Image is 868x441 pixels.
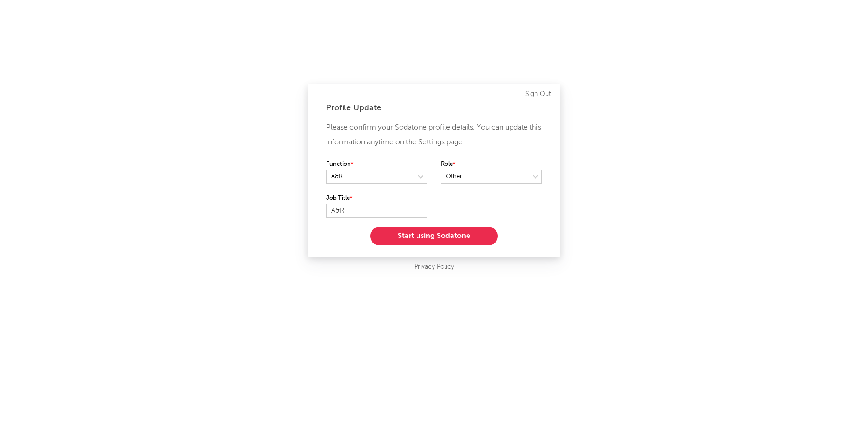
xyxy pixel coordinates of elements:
[326,102,542,113] div: Profile Update
[326,193,427,204] label: Job Title
[370,227,498,245] button: Start using Sodatone
[525,89,551,100] a: Sign Out
[414,261,454,273] a: Privacy Policy
[326,159,427,170] label: Function
[441,159,542,170] label: Role
[326,120,542,150] p: Please confirm your Sodatone profile details. You can update this information anytime on the Sett...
